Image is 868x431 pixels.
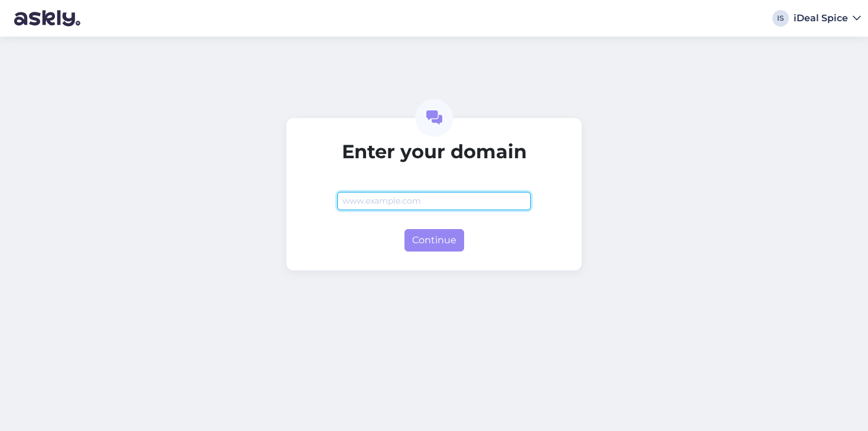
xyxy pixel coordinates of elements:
[337,141,531,163] h2: Enter your domain
[404,229,464,252] button: Continue
[337,192,531,210] input: www.example.com
[794,14,861,23] a: iDeal Spice
[794,14,848,23] div: iDeal Spice
[772,10,789,27] div: IS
